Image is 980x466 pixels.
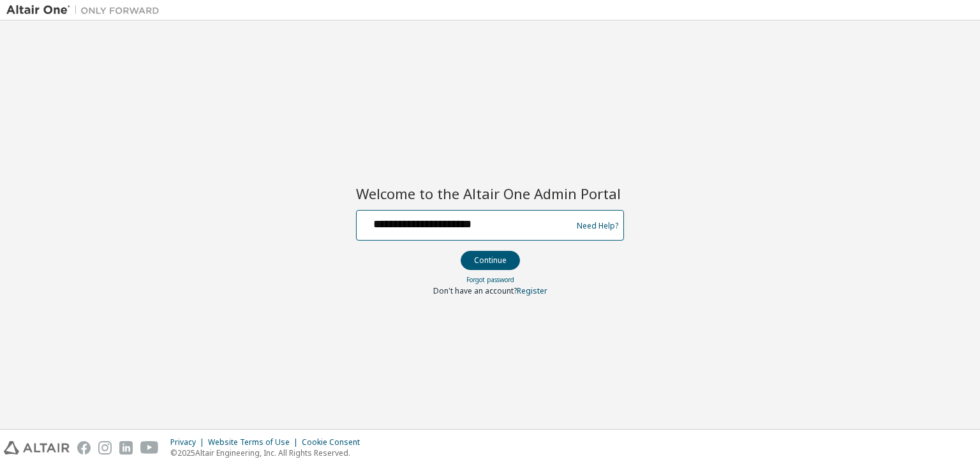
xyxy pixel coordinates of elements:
[140,441,159,455] img: youtube.svg
[77,441,91,455] img: facebook.svg
[119,441,133,455] img: linkedin.svg
[98,441,112,455] img: instagram.svg
[302,437,367,447] div: Cookie Consent
[170,437,208,447] div: Privacy
[208,437,302,447] div: Website Terms of Use
[433,285,517,296] span: Don't have an account?
[461,251,520,270] button: Continue
[170,447,367,458] p: © 2025 Altair Engineering, Inc. All Rights Reserved.
[356,184,624,202] h2: Welcome to the Altair One Admin Portal
[517,285,547,296] a: Register
[6,4,166,17] img: Altair One
[4,441,70,455] img: altair_logo.svg
[466,275,514,284] a: Forgot password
